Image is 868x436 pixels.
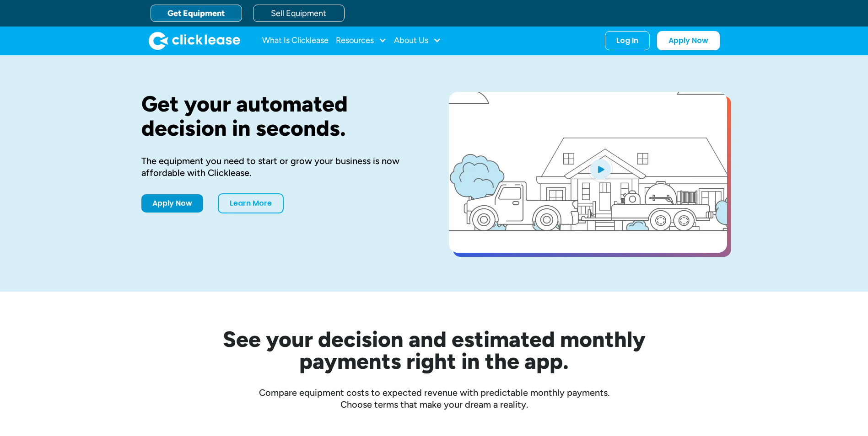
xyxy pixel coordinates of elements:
[657,31,720,50] a: Apply Now
[141,194,203,213] a: Apply Now
[394,32,441,50] div: About Us
[178,328,690,372] h2: See your decision and estimated monthly payments right in the app.
[149,32,240,50] a: home
[588,156,613,182] img: Blue play button logo on a light blue circular background
[616,36,638,45] div: Log In
[253,5,345,22] a: Sell Equipment
[449,92,727,253] a: open lightbox
[141,92,420,140] h1: Get your automated decision in seconds.
[151,5,242,22] a: Get Equipment
[336,32,387,50] div: Resources
[262,32,329,50] a: What Is Clicklease
[141,155,420,179] div: The equipment you need to start or grow your business is now affordable with Clicklease.
[141,387,727,410] div: Compare equipment costs to expected revenue with predictable monthly payments. Choose terms that ...
[218,193,284,213] a: Learn More
[149,32,240,50] img: Clicklease logo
